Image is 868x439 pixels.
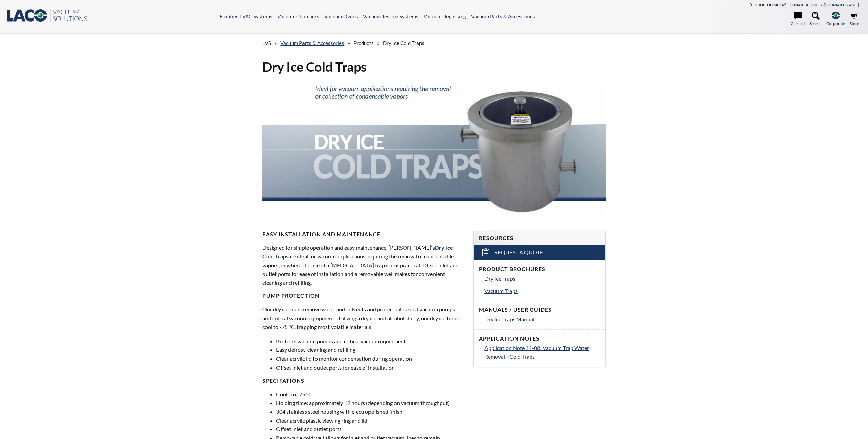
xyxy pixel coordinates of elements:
a: Store [850,12,859,27]
li: Clear acrylic plastic viewing ring and lid [276,416,465,425]
a: Vacuum Chambers [277,13,319,19]
a: [EMAIL_ADDRESS][DOMAIN_NAME] [790,2,859,8]
a: Dry Ice Traps [484,274,600,283]
p: Our dry ice traps remove water and solvents and protect oil-sealed vacuum pumps and critical vacu... [262,305,465,331]
img: Header showing Dry Ice Cold Trap [262,81,605,218]
li: Offset inlet and outlet ports [276,425,465,434]
a: Vacuum Parts & Accessories [471,13,535,19]
span: Corporate [826,20,845,27]
h4: Product Brochures [479,266,600,273]
li: Cools to -75 °C [276,390,465,399]
strong: Dry Ice Cold Traps [262,244,453,260]
span: LVS [262,40,271,46]
div: » » » [262,34,605,53]
li: Clear acrylic lid to monitor condensation during operation [276,354,465,363]
h4: Manuals / User Guides [479,306,600,314]
strong: Specifations [262,377,305,384]
li: Easy defrost, cleaning and refilling [276,345,465,354]
h1: Dry Ice Cold Traps [262,58,605,75]
a: Vacuum Ovens [324,13,358,19]
a: Vacuum Parts & Accessories [280,40,344,46]
span: Dry Ice Cold Traps [383,40,424,46]
li: 304 stainless steel housing with electropolished finish [276,407,465,416]
span: Request a Quote [494,249,543,256]
p: Designed for simple operation and easy maintenance, [PERSON_NAME]'s are ideal for vacuum applicat... [262,243,465,287]
span: Application Note 11-08: Vacuum Trap Water Removal—Cold Traps [484,345,589,360]
span: Dry Ice Traps Manual [484,316,534,322]
a: Request a Quote [474,245,605,260]
a: Contact [791,12,805,27]
a: Vacuum Traps [484,287,600,295]
a: [PHONE_NUMBER] [750,2,786,8]
span: Vacuum Traps [484,288,518,294]
h4: Resources [479,235,600,242]
a: Vacuum Degassing [424,13,466,19]
span: Products [353,40,374,46]
span: Dry Ice Traps [484,275,515,282]
strong: Pump Protection [262,292,320,299]
li: Holding time: approximately 12 hours (depending on vacuum throughput) [276,399,465,408]
a: Search [809,12,822,27]
a: Vacuum Testing Systems [363,13,418,19]
a: Dry Ice Traps Manual [484,315,600,324]
h4: Application Notes [479,335,600,342]
a: Frontier TVAC Systems [220,13,272,19]
a: Application Note 11-08: Vacuum Trap Water Removal—Cold Traps [484,344,600,361]
li: Offset inlet and outlet ports for ease of installation [276,363,465,372]
li: Protects vacuum pumps and critical vacuum equipment [276,337,465,346]
strong: Easy Installation and Maintenance [262,231,380,237]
